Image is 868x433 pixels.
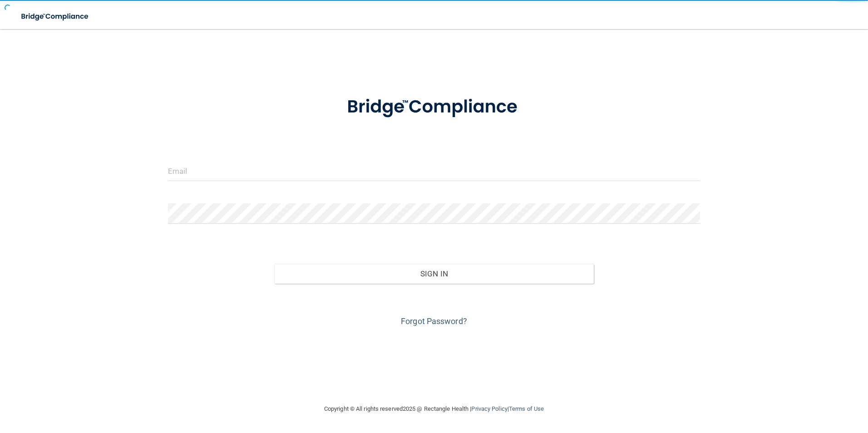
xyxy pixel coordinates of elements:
img: bridge_compliance_login_screen.278c3ca4.svg [328,84,540,131]
input: Email [168,161,700,181]
a: Terms of Use [509,405,544,412]
a: Forgot Password? [401,316,467,326]
a: Privacy Policy [471,405,507,412]
button: Sign In [274,264,594,284]
img: bridge_compliance_login_screen.278c3ca4.svg [14,7,97,26]
div: Copyright © All rights reserved 2025 @ Rectangle Health | | [268,394,600,423]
